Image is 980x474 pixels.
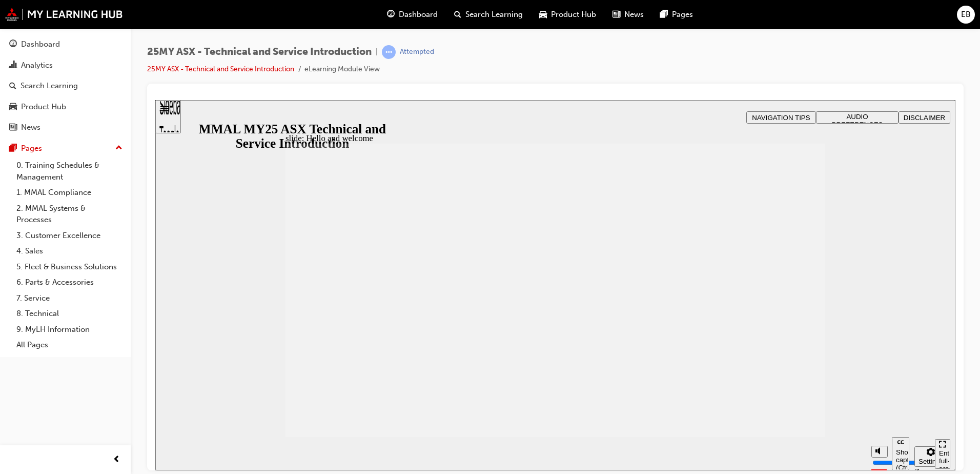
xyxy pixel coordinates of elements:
[780,337,795,370] nav: slide navigation
[21,143,42,154] div: Pages
[12,337,127,353] a: All Pages
[4,56,127,75] a: Analytics
[652,4,701,25] a: pages-iconPages
[784,349,791,380] div: Enter full-screen (Ctrl+Alt+F)
[382,45,396,59] span: learningRecordVerb_ATTEMPT-icon
[12,274,127,290] a: 6. Parts & Accessories
[531,4,604,25] a: car-iconProduct Hub
[741,348,750,371] div: Show captions (Ctrl+Alt+C)
[387,8,395,21] span: guage-icon
[9,103,17,112] span: car-icon
[12,243,127,259] a: 4. Sales
[716,346,732,358] button: Mute (Ctrl+Alt+M)
[661,11,743,24] button: AUDIO PREFERENCES
[957,6,975,24] button: EB
[465,9,523,21] span: Search Learning
[539,8,547,21] span: car-icon
[12,185,127,201] a: 1. MMAL Compliance
[4,139,127,158] button: Pages
[759,346,792,367] button: Settings
[4,76,127,95] a: Search Learning
[400,47,434,57] div: Attempted
[379,4,446,25] a: guage-iconDashboard
[21,80,78,92] div: Search Learning
[624,9,644,21] span: News
[446,4,531,25] a: search-iconSearch Learning
[780,339,795,369] button: Enter full-screen (Ctrl+Alt+F)
[660,8,668,21] span: pages-icon
[5,8,123,21] img: mmal
[21,101,66,113] div: Product Hub
[717,359,783,367] input: volume
[12,290,127,306] a: 7. Service
[9,123,17,132] span: news-icon
[454,8,461,21] span: search-icon
[12,157,127,185] a: 0. Training Schedules & Management
[12,228,127,244] a: 3. Customer Excellence
[551,9,596,21] span: Product Hub
[12,306,127,322] a: 8. Technical
[12,201,127,228] a: 2. MMAL Systems & Processes
[113,453,120,466] span: prev-icon
[12,322,127,338] a: 9. MyLH Information
[147,65,294,73] a: 25MY ASX - Technical and Service Introduction
[4,35,127,54] a: Dashboard
[597,14,655,22] span: NAVIGATION TIPS
[612,8,620,21] span: news-icon
[376,46,378,58] span: |
[711,337,774,370] div: misc controls
[304,64,380,75] li: eLearning Module View
[4,97,127,116] a: Product Hub
[759,367,780,397] label: Zoom to fit
[748,14,790,22] span: DISCLAIMER
[763,358,788,365] div: Settings
[4,118,127,137] a: News
[21,38,60,50] div: Dashboard
[9,40,17,49] span: guage-icon
[115,142,122,155] span: up-icon
[9,82,16,91] span: search-icon
[4,33,127,139] button: DashboardAnalyticsSearch LearningProduct HubNews
[591,11,661,24] button: NAVIGATION TIPS
[9,61,17,70] span: chart-icon
[737,337,754,370] button: Show captions (Ctrl+Alt+C)
[743,11,795,24] button: DISCLAIMER
[399,9,438,21] span: Dashboard
[677,13,728,28] span: AUDIO PREFERENCES
[604,4,652,25] a: news-iconNews
[9,144,17,153] span: pages-icon
[961,9,971,21] span: EB
[21,122,40,133] div: News
[21,60,53,71] div: Analytics
[12,259,127,275] a: 5. Fleet & Business Solutions
[147,46,372,58] span: 25MY ASX - Technical and Service Introduction
[672,9,693,21] span: Pages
